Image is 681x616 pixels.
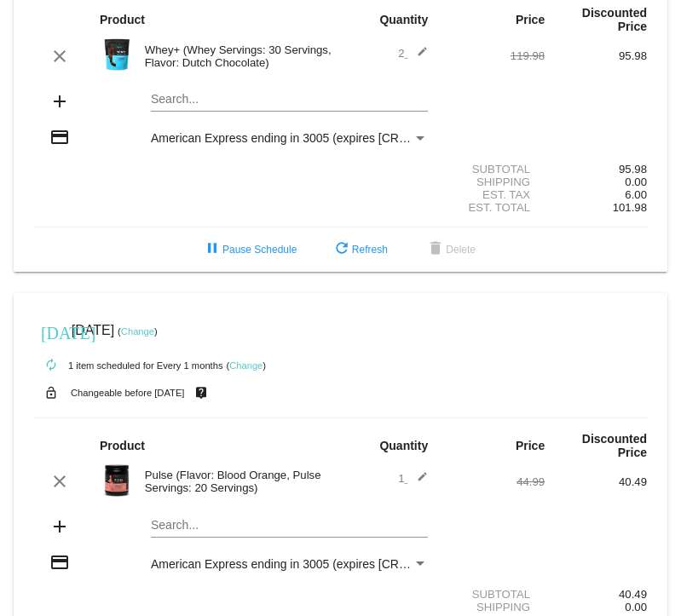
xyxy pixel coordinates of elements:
[34,360,223,371] small: 1 item scheduled for Every 1 months
[425,244,476,256] span: Delete
[332,244,388,256] span: Refresh
[442,176,545,188] div: Shipping
[49,552,70,573] mat-icon: credit_card
[188,234,310,265] button: Pause Schedule
[151,557,428,571] mat-select: Payment Method
[545,475,647,488] div: 40.49
[202,244,297,256] span: Pause Schedule
[545,163,647,176] div: 95.98
[516,439,545,452] strong: Price
[191,382,211,404] mat-icon: live_help
[425,239,446,260] mat-icon: delete
[229,360,263,371] a: Change
[41,321,61,342] mat-icon: [DATE]
[71,388,185,398] small: Changeable before [DATE]
[332,239,352,260] mat-icon: refresh
[412,234,489,265] button: Delete
[318,234,401,265] button: Refresh
[625,176,647,188] span: 0.00
[516,13,545,26] strong: Price
[226,360,266,371] small: ( )
[442,601,545,613] div: Shipping
[49,471,70,492] mat-icon: clear
[151,93,428,107] input: Search...
[379,13,428,26] strong: Quantity
[442,588,545,601] div: Subtotal
[625,601,647,613] span: 0.00
[136,43,341,69] div: Whey+ (Whey Servings: 30 Servings, Flavor: Dutch Chocolate)
[442,49,545,62] div: 119.98
[151,519,428,533] input: Search...
[442,475,545,488] div: 44.99
[625,188,647,201] span: 6.00
[151,131,428,145] mat-select: Payment Method
[202,239,222,260] mat-icon: pause
[379,439,428,452] strong: Quantity
[100,37,134,72] img: Image-1-Carousel-Whey-2lb-Dutch-Chocolate-no-badge-Transp.png
[118,326,158,337] small: ( )
[545,49,647,62] div: 95.98
[582,6,647,33] strong: Discounted Price
[407,46,428,66] mat-icon: edit
[613,201,647,214] span: 101.98
[151,557,511,571] span: American Express ending in 3005 (expires [CREDIT_CARD_DATA])
[398,472,428,485] span: 1
[442,163,545,176] div: Subtotal
[407,471,428,492] mat-icon: edit
[442,188,545,201] div: Est. Tax
[442,201,545,214] div: Est. Total
[49,516,70,537] mat-icon: add
[41,355,61,376] mat-icon: autorenew
[136,469,341,494] div: Pulse (Flavor: Blood Orange, Pulse Servings: 20 Servings)
[121,326,154,337] a: Change
[151,131,511,145] span: American Express ending in 3005 (expires [CREDIT_CARD_DATA])
[49,127,70,147] mat-icon: credit_card
[49,46,70,66] mat-icon: clear
[41,382,61,404] mat-icon: lock_open
[582,432,647,459] strong: Discounted Price
[49,91,70,112] mat-icon: add
[398,47,428,60] span: 2
[100,13,145,26] strong: Product
[100,463,134,498] img: Pulse20S-Blood-Orange-Transp.png
[100,439,145,452] strong: Product
[545,588,647,601] div: 40.49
